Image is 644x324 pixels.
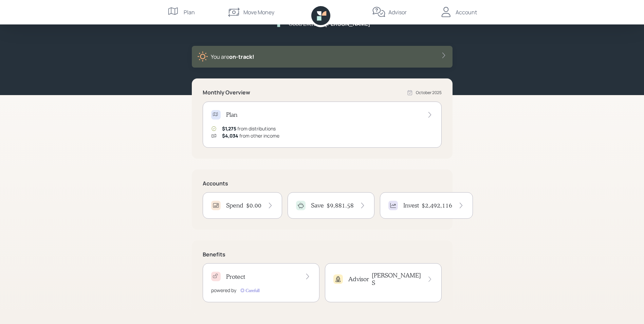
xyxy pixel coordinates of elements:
span: $1,275 [222,125,236,132]
h5: Benefits [203,251,442,258]
h4: Plan [226,111,237,119]
h4: [PERSON_NAME] S [372,272,422,286]
div: from other income [222,132,279,139]
span: $4,034 [222,132,238,139]
h5: Monthly Overview [203,89,250,96]
h4: Protect [226,273,245,281]
img: sunny-XHVQM73Q.digested.png [197,51,208,62]
div: from distributions [222,125,276,132]
div: Account [456,8,477,16]
img: carefull-M2HCGCDH.digested.png [239,287,261,294]
div: Advisor [388,8,407,16]
h5: [PERSON_NAME] [325,21,370,27]
h5: Good Evening , [289,20,324,27]
h4: $2,492,116 [422,202,452,209]
div: You are [211,53,254,61]
h4: Advisor [348,275,369,283]
h4: Spend [226,202,243,209]
div: Plan [184,8,195,16]
h4: Invest [403,202,419,209]
div: October 2025 [416,90,442,96]
div: powered by [211,287,236,294]
div: Move Money [243,8,274,16]
h4: $0.00 [246,202,261,209]
h4: $9,881.58 [327,202,354,209]
h5: Accounts [203,180,442,187]
h4: Save [311,202,324,209]
span: on‑track! [229,53,254,60]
